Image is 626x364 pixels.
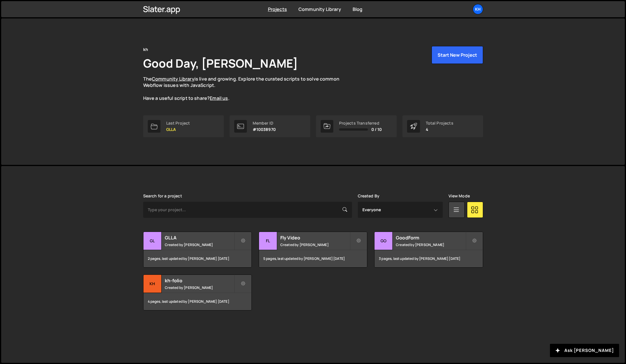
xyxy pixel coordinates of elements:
a: kh kh-folio Created by [PERSON_NAME] 4 pages, last updated by [PERSON_NAME] [DATE] [143,275,252,310]
div: 2 pages, last updated by [PERSON_NAME] [DATE] [143,250,251,267]
a: Projects [268,6,287,12]
div: Total Projects [426,121,453,125]
div: Go [375,232,393,250]
a: Community Library [152,76,194,82]
label: Created By [358,194,380,198]
div: kh [143,46,148,53]
button: Ask [PERSON_NAME] [550,344,619,357]
small: Created by [PERSON_NAME] [165,242,234,247]
small: Created by [PERSON_NAME] [165,285,234,290]
p: #10038970 [253,127,276,132]
p: 4 [426,127,453,132]
h2: GLLA [165,235,234,241]
a: GL GLLA Created by [PERSON_NAME] 2 pages, last updated by [PERSON_NAME] [DATE] [143,232,252,268]
p: The is live and growing. Explore the curated scripts to solve common Webflow issues with JavaScri... [143,76,351,102]
button: Start New Project [432,46,483,64]
span: 0 / 10 [371,127,382,132]
div: Projects Transferred [339,121,382,125]
small: Created by [PERSON_NAME] [396,242,465,247]
input: Type your project... [143,202,352,218]
a: Go GoodForm Created by [PERSON_NAME] 3 pages, last updated by [PERSON_NAME] [DATE] [374,232,483,268]
p: GLLA [166,127,190,132]
div: Fl [259,232,277,250]
div: 3 pages, last updated by [PERSON_NAME] [DATE] [375,250,483,267]
label: View Mode [449,194,470,198]
a: Fl Fly Video Created by [PERSON_NAME] 5 pages, last updated by [PERSON_NAME] [DATE] [259,232,367,268]
div: kh [143,275,162,293]
a: Email us [210,95,228,101]
div: Last Project [166,121,190,125]
a: Community Library [298,6,341,12]
a: Last Project GLLA [143,115,224,137]
h2: kh-folio [165,277,234,284]
div: GL [143,232,162,250]
div: Member ID [253,121,276,125]
label: Search for a project [143,194,182,198]
a: kh [473,4,483,14]
h1: Good Day, [PERSON_NAME] [143,55,298,71]
div: 5 pages, last updated by [PERSON_NAME] [DATE] [259,250,367,267]
a: Blog [353,6,363,12]
h2: Fly Video [280,235,350,241]
div: 4 pages, last updated by [PERSON_NAME] [DATE] [143,293,251,310]
small: Created by [PERSON_NAME] [280,242,350,247]
h2: GoodForm [396,235,465,241]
